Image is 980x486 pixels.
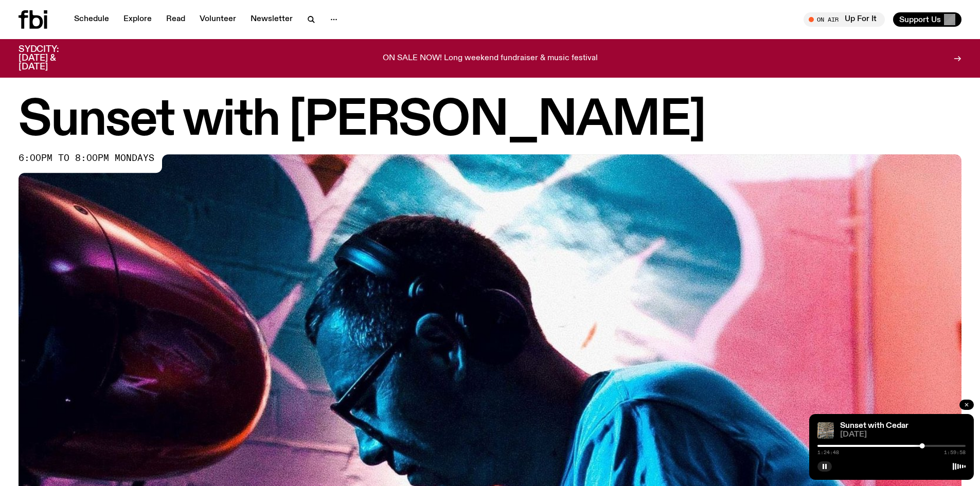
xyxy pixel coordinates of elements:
[840,422,908,430] a: Sunset with Cedar
[117,12,158,27] a: Explore
[804,12,885,27] button: On AirUp For It
[383,54,598,63] p: ON SALE NOW! Long weekend fundraiser & music festival
[244,12,299,27] a: Newsletter
[893,12,961,27] button: Support Us
[68,12,115,27] a: Schedule
[19,98,961,144] h1: Sunset with [PERSON_NAME]
[193,12,242,27] a: Volunteer
[160,12,191,27] a: Read
[817,450,839,455] span: 1:24:48
[840,431,966,439] span: [DATE]
[19,45,84,71] h3: SYDCITY: [DATE] & [DATE]
[19,154,154,163] span: 6:00pm to 8:00pm mondays
[817,422,834,439] img: A corner shot of the fbi music library
[944,450,966,455] span: 1:59:58
[899,15,941,24] span: Support Us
